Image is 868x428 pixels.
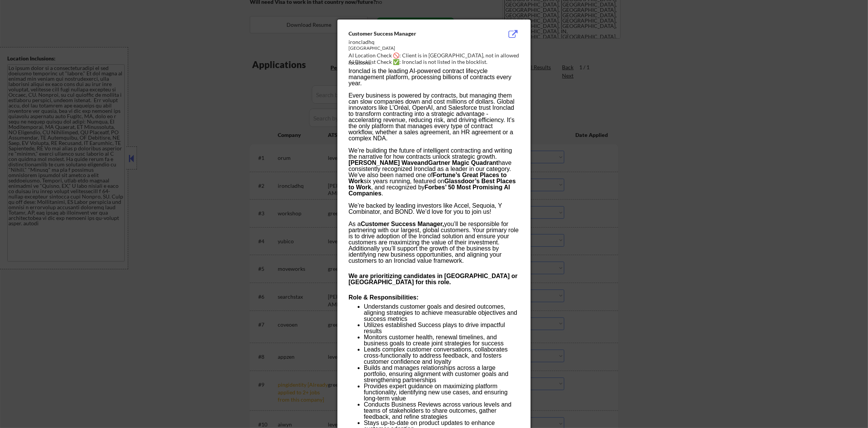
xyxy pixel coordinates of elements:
[349,159,417,166] a: [PERSON_NAME] Wave
[428,159,498,166] a: Gartner Magic Quadrant
[349,58,523,66] div: AI Blocklist Check ✅: Ironclad is not listed in the blocklist.
[349,172,507,184] a: Fortune’s Great Places to Work
[349,184,510,197] a: Forbes’ 50 Most Promising AI Companies
[349,45,481,52] div: [GEOGRAPHIC_DATA]
[364,322,519,334] p: Utilizes established Success plays to drive impactful results
[417,159,428,166] strong: and
[349,178,516,190] a: Glassdoor’s Best Places to Work
[364,383,519,402] p: Provides expert guidance on maximizing platform functionality, identifying new use cases, and ens...
[364,334,519,347] p: Monitors customer health, renewal timelines, and business goals to create joint strategies for su...
[364,365,519,383] p: Builds and manages relationships across a large portfolio, ensuring alignment with customer goals...
[349,68,519,221] p: Ironclad is the leading AI-powered contract lifecycle management platform, processing billions of...
[361,221,444,227] strong: Customer Success Manager,
[349,294,419,301] strong: Role & Responsibilities:
[349,221,519,264] p: As a you’ll be responsible for partnering with our largest, global customers. Your primary role i...
[364,402,519,420] p: Conducts Business Reviews across various levels and teams of stakeholders to share outcomes, gath...
[349,273,518,285] strong: We are prioritizing candidates in [GEOGRAPHIC_DATA] or [GEOGRAPHIC_DATA] for this role.
[349,30,481,37] div: Customer Success Manager
[364,304,519,322] p: Understands customer goals and desired outcomes, aligning strategies to achieve measurable object...
[349,38,481,46] div: ironcladhq
[364,347,519,365] p: Leads complex customer conversations, collaborates cross-functionally to address feedback, and fo...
